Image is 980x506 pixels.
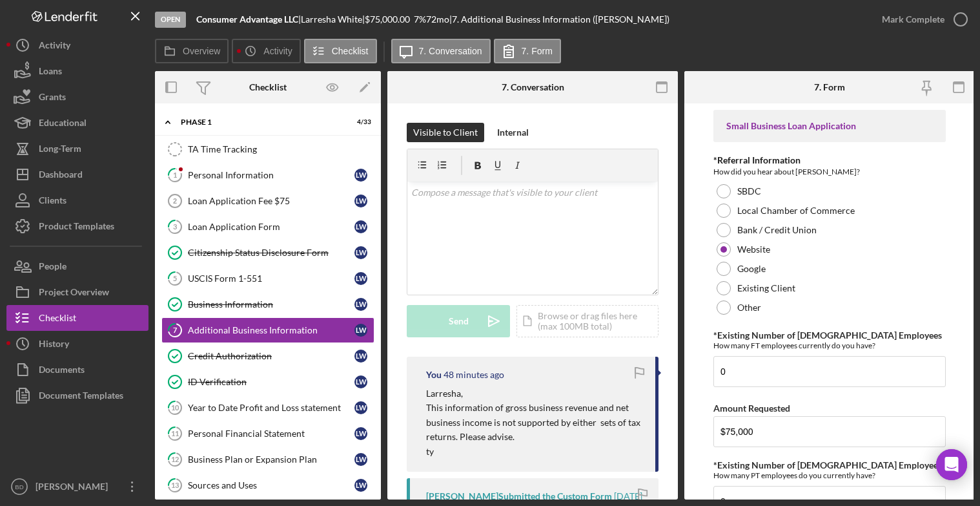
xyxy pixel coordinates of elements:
[426,445,642,459] p: ty
[161,136,374,162] a: TA Time Tracking
[869,6,974,32] button: Mark Complete
[426,401,642,444] p: This information of gross business revenue and net business income is not supported by either set...
[882,6,944,32] div: Mark Complete
[188,403,354,413] div: Year to Date Profit and Loss statement
[713,165,946,178] div: How did you hear about [PERSON_NAME]?
[726,121,933,131] div: Small Business Loan Application
[39,84,66,113] div: Grants
[188,428,354,439] div: Personal Financial Statement
[713,459,942,470] label: *Existing Number of [DEMOGRAPHIC_DATA] Employees
[161,343,374,369] a: Credit AuthorizationLW
[354,169,367,182] div: L W
[737,283,795,293] label: Existing Client
[497,123,529,142] div: Internal
[6,84,148,110] a: Grants
[39,331,69,360] div: History
[413,123,478,142] div: Visible to Client
[6,474,148,500] button: BD[PERSON_NAME]
[6,305,148,331] button: Checklist
[173,274,177,282] tspan: 5
[161,421,374,447] a: 11Personal Financial StatementLW
[354,220,367,233] div: L W
[737,225,817,235] label: Bank / Credit Union
[354,453,367,466] div: L W
[407,305,510,337] button: Send
[188,377,354,387] div: ID Verification
[354,272,367,285] div: L W
[155,12,186,28] div: Open
[39,279,109,308] div: Project Overview
[188,248,354,258] div: Citizenship Status Disclosure Form
[6,136,148,162] button: Long-Term
[354,427,367,440] div: L W
[814,82,845,92] div: 7. Form
[713,470,946,480] div: How many PT employees do you currently have?
[6,357,148,383] button: Documents
[161,369,374,395] a: ID VerificationLW
[173,222,177,231] tspan: 3
[171,481,179,489] tspan: 13
[354,401,367,414] div: L W
[737,244,770,255] label: Website
[161,214,374,240] a: 3Loan Application FormLW
[171,403,179,412] tspan: 10
[161,240,374,266] a: Citizenship Status Disclosure FormLW
[39,253,66,282] div: People
[161,472,374,498] a: 13Sources and UsesLW
[188,299,354,310] div: Business Information
[502,82,564,92] div: 7. Conversation
[348,118,371,126] div: 4 / 33
[354,195,367,207] div: L W
[161,188,374,214] a: 2Loan Application Fee $75LW
[494,39,561,63] button: 7. Form
[249,82,287,92] div: Checklist
[6,279,148,305] button: Project Overview
[173,197,177,205] tspan: 2
[449,305,469,337] div: Send
[171,429,179,437] tspan: 11
[354,324,367,337] div: L W
[188,196,354,206] div: Loan Application Fee $75
[39,136,81,165] div: Long-Term
[39,383,123,412] div: Document Templates
[6,58,148,84] a: Loans
[6,162,148,187] button: Dashboard
[6,213,148,239] button: Product Templates
[6,110,148,136] a: Educational
[737,186,761,196] label: SBDC
[161,266,374,291] a: 5USCIS Form 1-551LW
[713,341,946,350] div: How many FT employees currently do you have?
[332,46,369,56] label: Checklist
[39,187,66,216] div: Clients
[614,491,642,501] time: 2025-08-13 13:43
[419,46,482,56] label: 7. Conversation
[183,46,220,56] label: Overview
[188,480,354,490] div: Sources and Uses
[354,375,367,388] div: L W
[196,14,301,25] div: |
[6,32,148,58] button: Activity
[6,187,148,213] button: Clients
[713,330,942,341] label: *Existing Number of [DEMOGRAPHIC_DATA] Employees
[936,449,967,480] div: Open Intercom Messenger
[354,298,367,311] div: L W
[161,395,374,421] a: 10Year to Date Profit and Loss statementLW
[155,39,229,63] button: Overview
[32,474,116,503] div: [PERSON_NAME]
[414,14,426,25] div: 7 %
[737,206,855,216] label: Local Chamber of Commerce
[39,162,83,191] div: Dashboard
[354,246,367,259] div: L W
[196,14,298,25] b: Consumer Advantage LLC
[39,110,87,139] div: Educational
[444,370,504,380] time: 2025-08-18 16:39
[161,291,374,317] a: Business InformationLW
[161,447,374,472] a: 12Business Plan or Expansion PlanLW
[365,14,414,25] div: $75,000.00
